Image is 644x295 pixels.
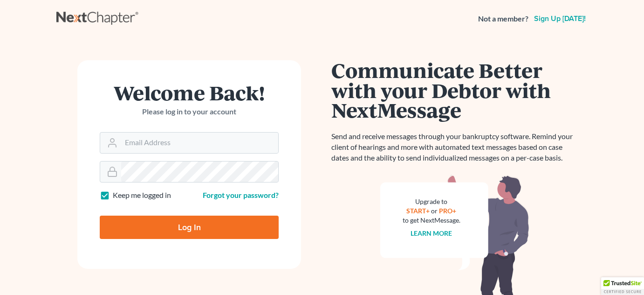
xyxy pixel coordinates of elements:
[403,197,460,206] div: Upgrade to
[403,216,460,225] div: to get NextMessage.
[100,83,279,103] h1: Welcome Back!
[121,133,278,153] input: Email Address
[601,277,644,295] div: TrustedSite Certified
[331,60,578,120] h1: Communicate Better with your Debtor with NextMessage
[411,229,452,237] a: Learn more
[100,216,279,239] input: Log In
[439,207,457,215] a: PRO+
[532,15,588,22] a: Sign up [DATE]!
[100,106,279,117] p: Please log in to your account
[203,190,279,199] a: Forgot your password?
[113,190,171,201] label: Keep me logged in
[331,131,578,163] p: Send and receive messages through your bankruptcy software. Remind your client of hearings and mo...
[478,14,528,24] strong: Not a member?
[407,207,430,215] a: START+
[432,207,438,215] span: or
